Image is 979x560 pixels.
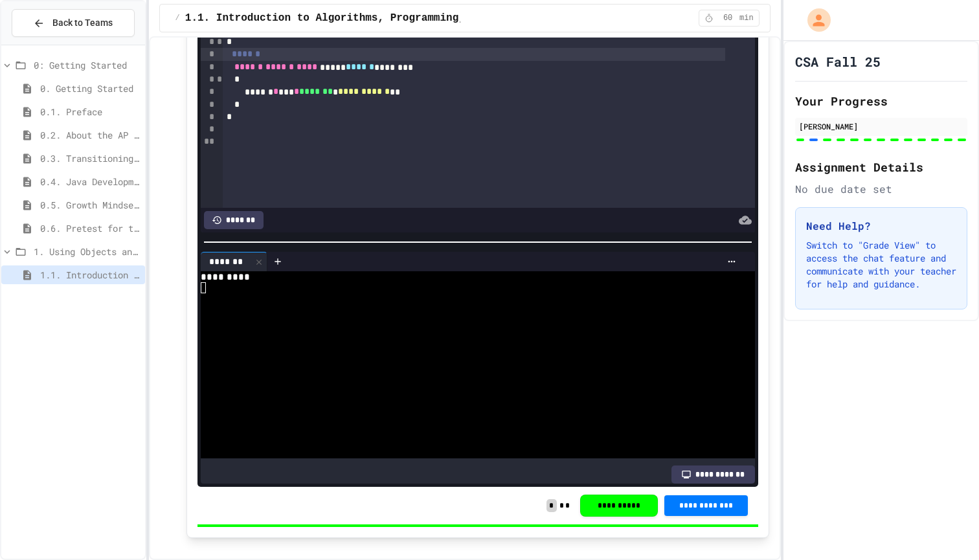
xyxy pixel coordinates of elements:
h2: Assignment Details [795,158,967,176]
span: 0. Getting Started [40,82,140,95]
h1: CSA Fall 25 [795,52,881,71]
span: 0.2. About the AP CSA Exam [40,128,140,142]
div: [PERSON_NAME] [799,120,963,132]
div: No due date set [795,181,967,197]
span: 60 [717,13,738,23]
button: Back to Teams [12,9,135,37]
span: 0.3. Transitioning from AP CSP to AP CSA [40,151,140,165]
span: / [175,13,180,23]
h3: Need Help? [806,218,956,234]
span: 0.4. Java Development Environments [40,175,140,188]
span: 0: Getting Started [34,58,140,72]
span: 0.1. Preface [40,105,140,118]
p: Switch to "Grade View" to access the chat feature and communicate with your teacher for help and ... [806,239,956,291]
span: 0.6. Pretest for the AP CSA Exam [40,221,140,235]
span: 1.1. Introduction to Algorithms, Programming, and Compilers [185,10,552,26]
span: 0.5. Growth Mindset and Pair Programming [40,198,140,212]
div: My Account [794,5,834,35]
span: Back to Teams [52,16,113,30]
span: 1.1. Introduction to Algorithms, Programming, and Compilers [40,268,140,282]
span: 1. Using Objects and Methods [34,245,140,258]
span: min [739,13,754,23]
h2: Your Progress [795,92,967,110]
